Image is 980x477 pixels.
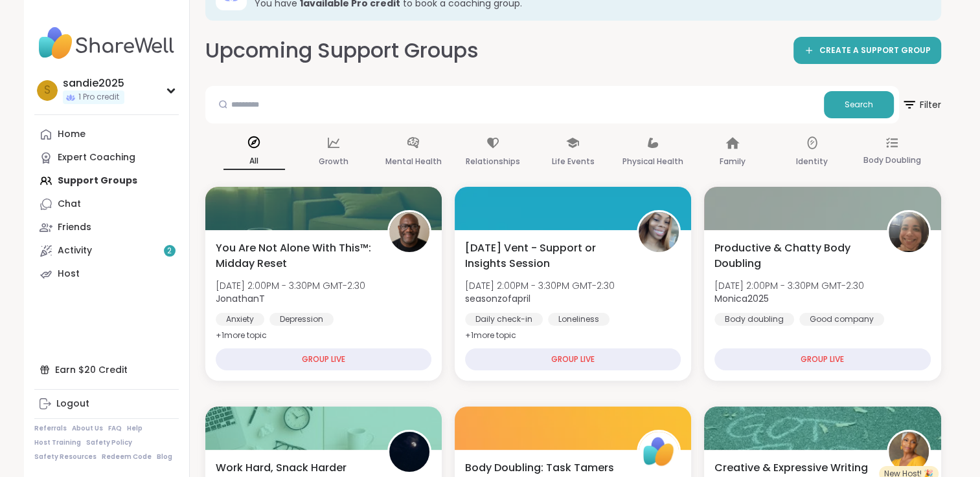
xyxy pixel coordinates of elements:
[902,89,941,120] span: Filter
[58,198,81,211] div: Chat
[714,240,872,271] span: Productive & Chatty Body Doubling
[34,358,179,381] div: Earn $20 Credit
[72,424,103,433] a: About Us
[34,392,179,416] a: Logout
[389,212,429,252] img: JonathanT
[714,292,769,305] b: Monica2025
[34,146,179,169] a: Expert Coaching
[58,268,80,281] div: Host
[639,212,679,252] img: seasonzofapril
[216,279,365,292] span: [DATE] 2:00PM - 3:30PM GMT-2:30
[34,123,179,146] a: Home
[714,348,930,370] div: GROUP LIVE
[465,279,615,292] span: [DATE] 2:00PM - 3:30PM GMT-2:30
[63,76,124,90] div: sandie2025
[269,313,334,326] div: Depression
[720,154,746,169] p: Family
[78,92,119,103] span: 1 Pro credit
[465,313,543,326] div: Daily check-in
[216,292,265,305] b: JonathanT
[465,292,530,305] b: seasonzofapril
[714,313,794,326] div: Body doubling
[714,279,864,292] span: [DATE] 2:00PM - 3:30PM GMT-2:30
[34,21,179,66] img: ShareWell Nav Logo
[216,348,431,370] div: GROUP LIVE
[819,45,931,56] span: CREATE A SUPPORT GROUP
[34,262,179,286] a: Host
[793,37,941,64] a: CREATE A SUPPORT GROUP
[58,151,135,164] div: Expert Coaching
[902,86,941,123] button: Filter
[44,82,51,99] span: s
[127,424,142,433] a: Help
[58,244,92,257] div: Activity
[796,154,828,169] p: Identity
[34,438,81,447] a: Host Training
[58,128,85,141] div: Home
[622,154,683,169] p: Physical Health
[223,153,285,170] p: All
[319,154,348,169] p: Growth
[639,432,679,472] img: ShareWell
[799,313,884,326] div: Good company
[548,313,610,326] div: Loneliness
[216,240,373,271] span: You Are Not Alone With This™: Midday Reset
[56,397,89,410] div: Logout
[34,216,179,239] a: Friends
[205,36,479,65] h2: Upcoming Support Groups
[58,221,91,234] div: Friends
[465,460,614,476] span: Body Doubling: Task Tamers
[863,153,920,168] p: Body Doubling
[216,313,264,326] div: Anxiety
[389,432,429,472] img: QueenOfTheNight
[34,193,179,216] a: Chat
[889,432,929,472] img: Rebirth4Love
[157,452,172,461] a: Blog
[465,240,622,271] span: [DATE] Vent - Support or Insights Session
[466,154,520,169] p: Relationships
[34,452,97,461] a: Safety Resources
[86,438,132,447] a: Safety Policy
[551,154,594,169] p: Life Events
[845,99,873,111] span: Search
[889,212,929,252] img: Monica2025
[34,424,67,433] a: Referrals
[167,246,172,257] span: 2
[714,460,868,476] span: Creative & Expressive Writing
[824,91,894,118] button: Search
[465,348,681,370] div: GROUP LIVE
[385,154,442,169] p: Mental Health
[108,424,122,433] a: FAQ
[34,239,179,262] a: Activity2
[102,452,152,461] a: Redeem Code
